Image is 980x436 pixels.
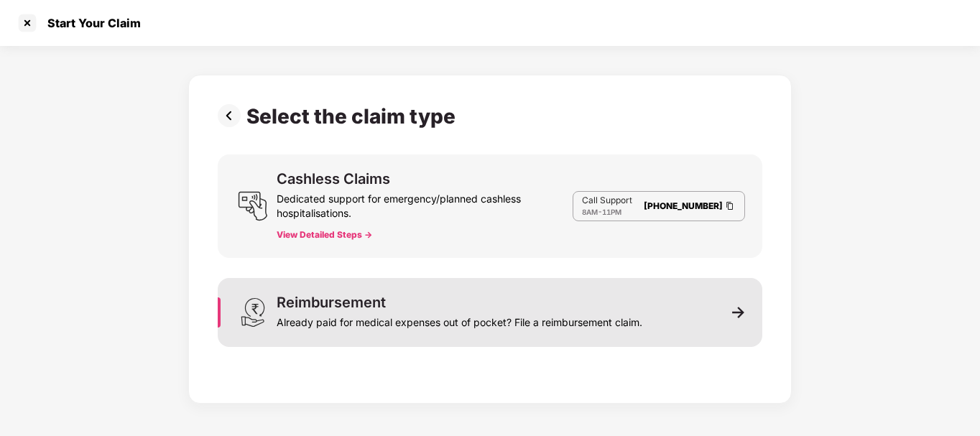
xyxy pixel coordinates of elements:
[277,172,390,186] div: Cashless Claims
[644,200,723,211] a: [PHONE_NUMBER]
[732,306,745,319] img: svg+xml;base64,PHN2ZyB3aWR0aD0iMTEiIGhlaWdodD0iMTEiIHZpZXdCb3g9IjAgMCAxMSAxMSIgZmlsbD0ibm9uZSIgeG...
[582,208,598,216] span: 8AM
[582,195,632,206] p: Call Support
[246,104,461,129] div: Select the claim type
[39,16,141,30] div: Start Your Claim
[277,229,372,241] button: View Detailed Steps ->
[238,191,268,221] img: svg+xml;base64,PHN2ZyB3aWR0aD0iMjQiIGhlaWdodD0iMjUiIHZpZXdCb3g9IjAgMCAyNCAyNSIgZmlsbD0ibm9uZSIgeG...
[582,206,632,218] div: -
[218,104,246,127] img: svg+xml;base64,PHN2ZyBpZD0iUHJldi0zMngzMiIgeG1sbnM9Imh0dHA6Ly93d3cudzMub3JnLzIwMDAvc3ZnIiB3aWR0aD...
[724,200,736,212] img: Clipboard Icon
[277,295,386,310] div: Reimbursement
[277,310,642,330] div: Already paid for medical expenses out of pocket? File a reimbursement claim.
[238,297,268,328] img: svg+xml;base64,PHN2ZyB3aWR0aD0iMjQiIGhlaWdodD0iMzEiIHZpZXdCb3g9IjAgMCAyNCAzMSIgZmlsbD0ibm9uZSIgeG...
[602,208,621,216] span: 11PM
[277,186,573,221] div: Dedicated support for emergency/planned cashless hospitalisations.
